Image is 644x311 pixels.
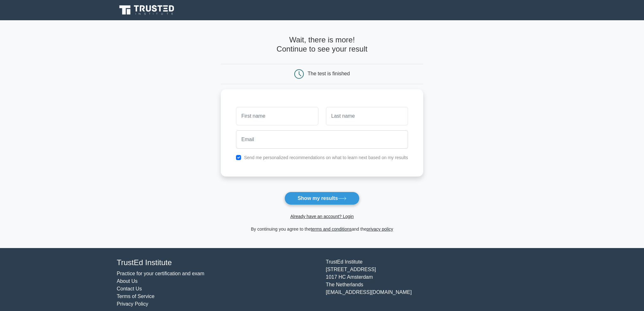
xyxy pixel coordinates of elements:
[217,225,427,233] div: By continuing you agree to the and the
[244,155,408,160] label: Send me personalized recommendations on what to learn next based on my results
[117,286,142,291] a: Contact Us
[236,107,318,125] input: First name
[284,192,359,205] button: Show my results
[117,294,155,299] a: Terms of Service
[322,258,531,308] div: TrustEd Institute [STREET_ADDRESS] 1017 HC Amsterdam The Netherlands [EMAIL_ADDRESS][DOMAIN_NAME]
[117,278,138,284] a: About Us
[117,258,318,267] h4: TrustEd Institute
[117,301,149,307] a: Privacy Policy
[367,227,393,232] a: privacy policy
[311,227,352,232] a: terms and conditions
[117,271,205,276] a: Practice for your certification and exam
[221,35,423,54] h4: Wait, there is more! Continue to see your result
[290,214,354,219] a: Already have an account? Login
[326,107,408,125] input: Last name
[308,71,350,76] div: The test is finished
[236,130,408,149] input: Email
